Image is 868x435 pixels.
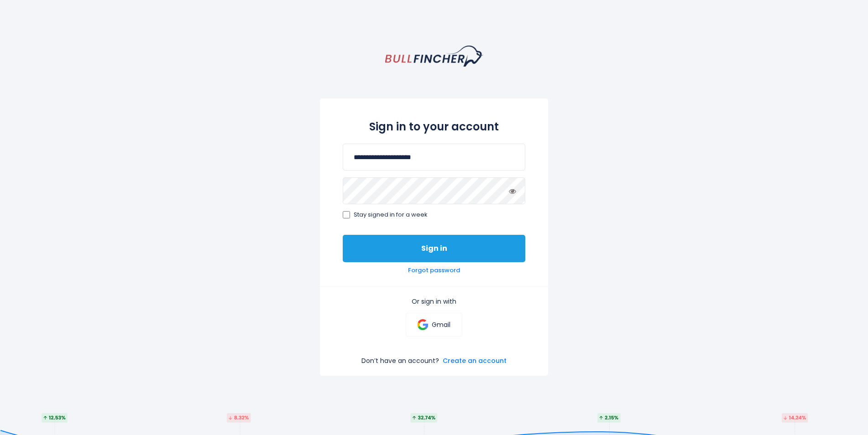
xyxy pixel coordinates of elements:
a: Gmail [406,313,462,337]
input: Stay signed in for a week [343,211,350,218]
a: homepage [385,46,483,67]
p: Gmail [432,321,450,329]
a: Forgot password [408,267,460,274]
a: Create an account [443,357,507,365]
p: Or sign in with [343,297,525,306]
button: Sign in [343,235,525,262]
p: Don’t have an account? [361,357,439,365]
h2: Sign in to your account [343,119,525,135]
span: Stay signed in for a week [354,211,428,219]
